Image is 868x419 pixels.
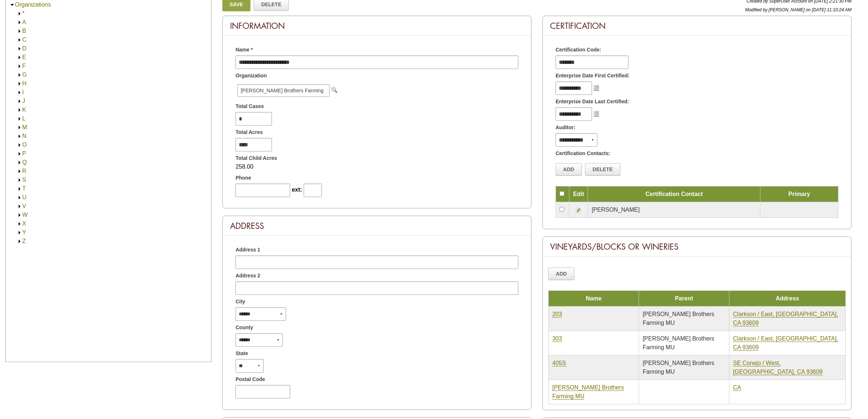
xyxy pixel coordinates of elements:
a: N [22,133,27,139]
img: Expand L [17,116,22,122]
img: Expand U [17,195,22,200]
img: Expand Z [17,239,22,244]
img: Expand I [17,90,22,95]
a: CA [733,384,741,391]
td: Parent [639,291,729,306]
img: Expand K [17,107,22,113]
span: Enterprise Date First Certified: [556,72,630,80]
a: H [22,80,27,87]
a: O [22,142,27,148]
a: W [22,212,28,218]
img: Choose a date [593,111,599,116]
a: Add [556,163,582,176]
span: 258.00 [236,164,253,170]
a: U [22,194,27,200]
a: V [22,203,26,209]
a: G [22,72,27,78]
span: Postal Code [236,376,265,383]
img: Edit [576,207,581,213]
td: Name [549,291,639,306]
span: Organization [236,72,267,80]
a: E [22,54,26,60]
a: Delete [585,163,620,176]
span: [PERSON_NAME] Brothers Farming MU [643,335,715,350]
img: Expand E [17,55,22,60]
span: City [236,298,245,305]
div: Information [223,16,531,36]
img: Expand * [17,11,22,16]
a: S [22,177,26,183]
img: Expand M [17,125,22,130]
td: Edit [569,186,588,202]
span: [PERSON_NAME] Brothers Farming MU [643,360,715,375]
img: Choose a date [593,85,599,91]
img: Expand P [17,151,22,157]
a: M [22,124,27,130]
span: Certification Code: [556,46,601,54]
a: P [22,150,26,157]
td: Certification Contact [588,186,760,202]
a: Organizations [15,1,51,8]
div: Vineyards/Blocks or Wineries [543,237,851,257]
img: Expand N [17,134,22,139]
a: Y [22,229,26,235]
img: Collapse Organizations [9,2,15,8]
a: F [22,63,26,69]
img: Expand F [17,64,22,69]
a: Add [548,268,575,280]
a: K [22,107,26,113]
div: Certification [543,16,851,36]
a: D [22,45,27,51]
span: County [236,324,253,331]
a: Clarkson / East, [GEOGRAPHIC_DATA], CA 93609 [733,335,838,351]
a: J [22,98,25,104]
span: Phone [236,174,251,182]
img: Expand G [17,72,22,78]
img: Expand T [17,186,22,192]
span: Total Cases [236,103,264,110]
span: ext: [292,187,302,193]
img: Expand [17,37,22,43]
span: Auditor: [556,124,575,131]
span: State [236,350,248,357]
a: B [22,28,26,34]
a: C [22,36,27,43]
img: Expand B [17,28,22,34]
td: Primary [760,186,838,202]
a: A [22,19,26,25]
a: Clarkson / East, [GEOGRAPHIC_DATA], CA 93609 [733,311,838,326]
a: [PERSON_NAME] Brothers Farming MU [552,384,624,400]
span: [PERSON_NAME] Brothers Farming [237,84,330,97]
a: 203 [552,311,562,318]
img: Expand O [17,142,22,148]
img: Expand W [17,212,22,218]
span: Name * [236,46,253,54]
img: Expand V [17,204,22,209]
div: Address [223,216,531,236]
a: SE Conejo / West, [GEOGRAPHIC_DATA], CA 93609 [733,360,823,375]
a: 303 [552,335,562,342]
img: Expand S [17,177,22,183]
a: R [22,168,27,174]
img: Expand R [17,169,22,174]
span: [PERSON_NAME] [592,207,640,213]
span: Address 2 [236,272,260,280]
img: Expand D [17,46,22,51]
span: Total Acres [236,128,263,136]
a: 405S [552,360,566,366]
img: Expand X [17,221,22,227]
span: Total Child Acres [236,154,277,162]
span: Certification Contacts: [556,150,610,157]
img: Expand A [17,20,22,25]
td: Address [729,291,846,306]
img: Expand H [17,81,22,87]
img: Expand J [17,99,22,104]
a: X [22,220,26,227]
a: Z [22,238,26,244]
a: L [22,115,26,122]
span: Address 1 [236,246,260,254]
a: T [22,185,26,192]
img: Expand Q [17,160,22,165]
span: Enterprise Date Last Certified: [556,98,629,105]
a: Q [22,159,27,165]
